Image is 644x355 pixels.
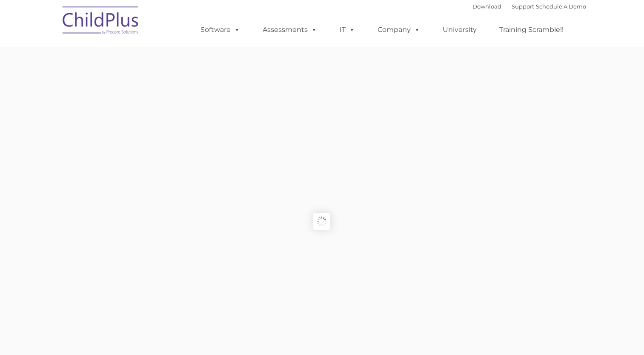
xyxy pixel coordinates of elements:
[369,21,429,38] a: Company
[472,3,501,10] a: Download
[58,0,143,43] img: ChildPlus by Procare Solutions
[491,21,572,38] a: Training Scramble!!
[254,21,326,38] a: Assessments
[331,21,364,38] a: IT
[192,21,249,38] a: Software
[472,3,586,10] font: |
[434,21,485,38] a: University
[536,3,586,10] a: Schedule A Demo
[512,3,534,10] a: Support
